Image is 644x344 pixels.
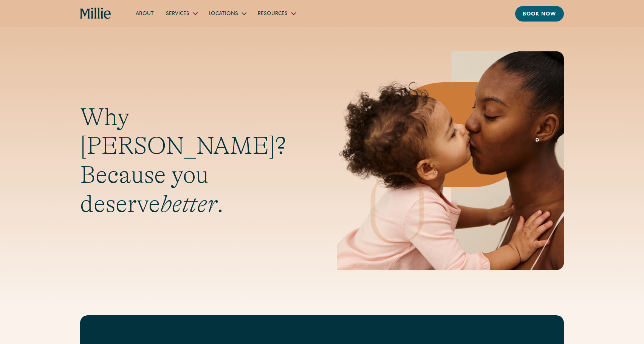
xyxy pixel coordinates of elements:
[130,7,160,20] a: About
[160,190,217,218] em: better
[337,51,564,270] img: Mother and baby sharing a kiss, highlighting the emotional bond and nurturing care at the heart o...
[523,11,556,19] div: Book now
[203,7,252,20] div: Locations
[252,7,301,20] div: Resources
[258,10,288,18] div: Resources
[160,7,203,20] div: Services
[515,6,564,22] a: Book now
[80,103,307,219] h1: Why [PERSON_NAME]? Because you deserve .
[80,8,111,20] a: home
[209,10,238,18] div: Locations
[166,10,189,18] div: Services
